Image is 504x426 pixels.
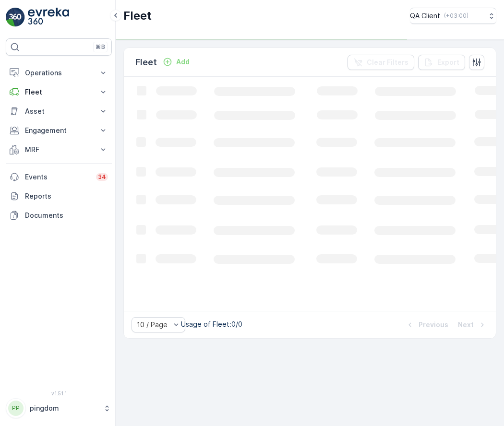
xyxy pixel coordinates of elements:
[25,68,93,78] p: Operations
[25,145,93,154] p: MRF
[6,83,112,102] button: Fleet
[28,8,69,27] img: logo_light-DOdMpM7g.png
[348,55,414,70] button: Clear Filters
[6,121,112,140] button: Engagement
[6,140,112,159] button: MRF
[25,211,108,220] p: Documents
[25,106,93,116] p: Asset
[176,57,190,67] p: Add
[25,87,93,97] p: Fleet
[6,206,112,225] a: Documents
[6,187,112,206] a: Reports
[123,8,152,24] p: Fleet
[96,43,105,51] p: ⌘B
[6,8,25,27] img: logo
[8,401,24,416] div: PP
[6,102,112,121] button: Asset
[418,55,465,70] button: Export
[419,320,448,330] p: Previous
[25,172,90,182] p: Events
[6,167,112,187] a: Events34
[457,319,488,331] button: Next
[181,319,242,329] p: Usage of Fleet : 0/0
[6,390,112,396] span: v 1.51.1
[437,58,459,67] p: Export
[367,58,408,67] p: Clear Filters
[444,12,468,20] p: ( +03:00 )
[25,191,108,201] p: Reports
[6,63,112,83] button: Operations
[135,56,157,69] p: Fleet
[6,398,112,418] button: PPpingdom
[98,173,106,181] p: 34
[410,8,496,24] button: QA Client(+03:00)
[458,320,474,330] p: Next
[404,319,449,331] button: Previous
[410,11,440,21] p: QA Client
[30,403,98,413] p: pingdom
[25,126,93,135] p: Engagement
[159,56,193,68] button: Add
